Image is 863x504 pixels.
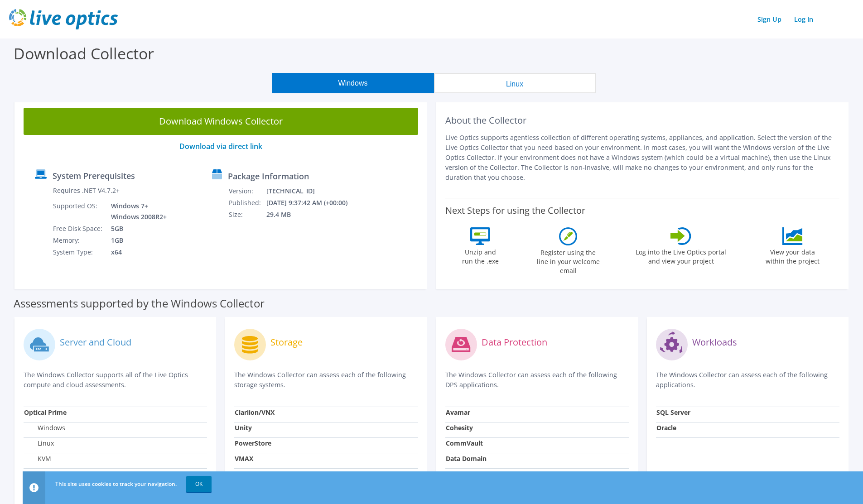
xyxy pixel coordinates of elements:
[270,338,303,347] label: Storage
[234,370,418,390] p: The Windows Collector can assess each of the following storage systems.
[656,370,839,390] p: The Windows Collector can assess each of the following applications.
[692,338,737,347] label: Workloads
[446,408,470,417] strong: Avamar
[24,454,51,463] label: KVM
[446,423,473,432] strong: Cohesity
[24,470,49,479] label: Xen
[24,408,67,417] strong: Optical Prime
[53,186,120,195] label: Requires .NET V4.7.2+
[55,480,177,488] span: This site uses cookies to track your navigation.
[272,73,434,93] button: Windows
[434,73,596,93] button: Linux
[53,171,135,180] label: System Prerequisites
[445,115,840,126] h2: About the Collector
[53,246,104,258] td: System Type:
[179,141,262,151] a: Download via direct link
[24,439,54,448] label: Linux
[534,245,602,275] label: Register using the line in your welcome email
[228,209,266,221] td: Size:
[235,408,275,417] strong: Clariion/VNX
[266,197,360,209] td: [DATE] 9:37:42 AM (+00:00)
[446,470,535,478] strong: IBM Spectrum Protect (TSM)
[235,423,252,432] strong: Unity
[14,43,154,64] label: Download Collector
[790,13,818,26] a: Log In
[24,423,65,432] label: Windows
[228,172,309,181] label: Package Information
[446,439,483,447] strong: CommVault
[53,223,104,235] td: Free Disk Space:
[24,108,418,135] a: Download Windows Collector
[53,200,104,223] td: Supported OS:
[459,245,501,266] label: Unzip and run the .exe
[14,299,265,308] label: Assessments supported by the Windows Collector
[446,454,487,463] strong: Data Domain
[445,370,629,390] p: The Windows Collector can assess each of the following DPS applications.
[235,454,253,463] strong: VMAX
[445,133,840,182] p: Live Optics supports agentless collection of different operating systems, appliances, and applica...
[266,185,360,197] td: [TECHNICAL_ID]
[53,235,104,246] td: Memory:
[24,370,207,390] p: The Windows Collector supports all of the Live Optics compute and cloud assessments.
[482,338,547,347] label: Data Protection
[760,245,825,266] label: View your data within the project
[235,439,271,447] strong: PowerStore
[104,200,169,223] td: Windows 7+ Windows 2008R2+
[656,423,676,432] strong: Oracle
[266,209,360,221] td: 29.4 MB
[186,476,212,492] a: OK
[753,13,786,26] a: Sign Up
[104,235,169,246] td: 1GB
[235,470,252,478] strong: Isilon
[9,9,118,29] img: live_optics_svg.svg
[60,338,131,347] label: Server and Cloud
[445,205,585,216] label: Next Steps for using the Collector
[228,197,266,209] td: Published:
[104,246,169,258] td: x64
[635,245,727,266] label: Log into the Live Optics portal and view your project
[656,408,690,417] strong: SQL Server
[228,185,266,197] td: Version:
[104,223,169,235] td: 5GB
